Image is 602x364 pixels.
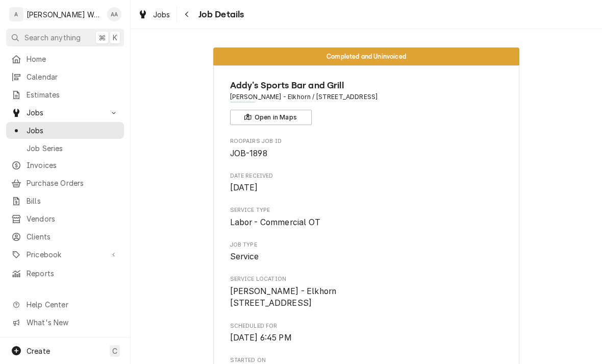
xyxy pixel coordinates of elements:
div: AA [107,7,121,21]
div: Status [213,47,519,65]
span: Roopairs Job ID [230,137,503,145]
span: Purchase Orders [27,178,119,188]
span: Job Details [195,8,244,21]
a: Go to Pricebook [6,246,124,263]
span: Job Type [230,241,503,249]
a: Go to Jobs [6,104,124,121]
span: Address [230,92,503,102]
span: Scheduled For [230,332,503,344]
button: Search anything⌘K [6,29,124,46]
a: Go to What's New [6,314,124,331]
span: Service Location [230,285,503,309]
a: Invoices [6,157,124,174]
a: Go to Help Center [6,296,124,313]
div: Client Information [230,79,503,125]
span: Bills [27,196,119,206]
a: Clients [6,228,124,245]
span: Job Type [230,251,503,263]
button: Open in Maps [230,110,312,125]
span: Service Type [230,216,503,229]
span: Home [27,54,119,64]
span: [PERSON_NAME] - Elkhorn [STREET_ADDRESS] [230,286,337,308]
button: Navigate back [179,6,195,22]
span: Create [27,347,50,355]
span: Jobs [153,9,170,20]
span: Date Received [230,172,503,180]
span: Roopairs Job ID [230,148,503,160]
a: Vendors [6,210,124,227]
span: Reports [27,268,119,279]
span: Service [230,252,259,261]
span: C [112,346,117,356]
div: Scheduled For [230,322,503,344]
span: [DATE] 6:45 PM [230,333,292,343]
span: Invoices [27,160,119,171]
a: Job Series [6,140,124,157]
span: [DATE] [230,183,258,192]
a: Estimates [6,86,124,103]
div: Aaron Anderson's Avatar [107,7,121,21]
span: Clients [27,231,119,242]
span: Help Center [27,299,118,310]
a: Bills [6,192,124,209]
span: Name [230,79,503,92]
a: Calendar [6,68,124,85]
span: Estimates [27,89,119,100]
span: Search anything [24,32,81,43]
span: Completed and Uninvoiced [327,53,406,60]
span: K [113,32,117,43]
span: Jobs [27,125,119,136]
span: Labor - Commercial OT [230,217,320,227]
span: Vendors [27,213,119,224]
div: Job Type [230,241,503,263]
a: Home [6,51,124,67]
span: Pricebook [27,249,104,260]
span: Date Received [230,182,503,194]
div: Service Location [230,275,503,309]
div: A [9,7,23,21]
div: [PERSON_NAME] Works LLC [27,9,102,20]
a: Jobs [6,122,124,139]
span: What's New [27,317,118,328]
span: ⌘ [98,32,106,43]
span: Service Type [230,206,503,214]
span: JOB-1898 [230,149,267,158]
a: Jobs [134,6,174,23]
span: Service Location [230,275,503,283]
span: Scheduled For [230,322,503,330]
a: Reports [6,265,124,282]
div: Service Type [230,206,503,228]
div: Date Received [230,172,503,194]
span: Calendar [27,71,119,82]
a: Purchase Orders [6,175,124,191]
div: Roopairs Job ID [230,137,503,159]
span: Jobs [27,107,104,118]
span: Job Series [27,143,119,154]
